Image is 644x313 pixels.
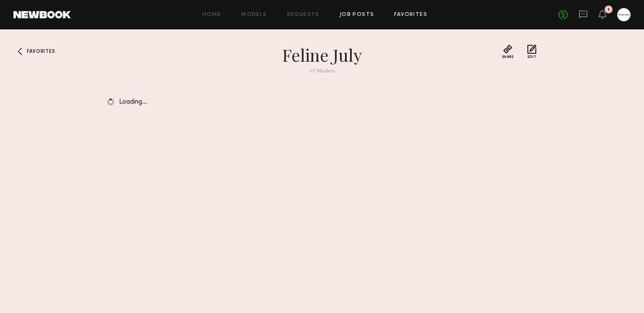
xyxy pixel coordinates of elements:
span: Edit [527,55,537,59]
span: Share [502,55,514,59]
a: Models [241,12,267,18]
a: Home [203,12,221,18]
a: Favorites [394,12,427,18]
a: Job Posts [340,12,374,18]
h1: Feline July [171,44,473,65]
span: Loading… [119,99,147,106]
div: 1 [608,8,610,12]
a: Requests [287,12,319,18]
a: Favorites [13,44,27,58]
button: Share [502,44,514,59]
span: Favorites [27,49,55,54]
button: Edit [527,44,537,59]
div: 37 Models [171,69,473,74]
